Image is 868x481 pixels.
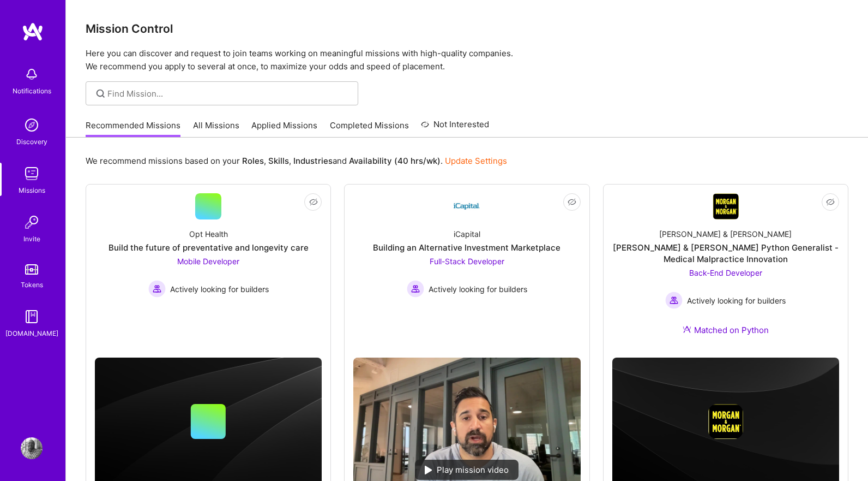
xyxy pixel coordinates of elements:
a: Company Logo[PERSON_NAME] & [PERSON_NAME][PERSON_NAME] & [PERSON_NAME] Python Generalist - Medica... [612,193,839,349]
div: Build the future of preventative and longevity care [108,242,309,253]
b: Roles [242,156,264,166]
i: icon EyeClosed [568,198,576,206]
div: Discovery [16,136,47,147]
div: iCapital [454,228,480,240]
a: All Missions [193,120,239,138]
span: Mobile Developer [177,257,239,266]
span: Full-Stack Developer [430,257,504,266]
span: Actively looking for builders [429,283,527,295]
img: guide book [21,306,43,328]
b: Industries [293,156,333,166]
div: Play mission video [415,460,519,480]
div: Invite [23,233,40,245]
i: icon EyeClosed [309,198,318,206]
p: We recommend missions based on your , , and . [86,155,507,167]
a: Applied Missions [251,120,317,138]
img: Company Logo [713,193,739,219]
b: Skills [268,156,289,166]
img: Actively looking for builders [407,280,424,298]
img: Company logo [708,404,743,439]
div: Building an Alternative Investment Marketplace [373,242,560,253]
a: Update Settings [445,156,507,166]
a: Opt HealthBuild the future of preventative and longevity careMobile Developer Actively looking fo... [95,193,322,335]
img: teamwork [21,163,43,185]
div: Matched on Python [683,324,769,336]
div: [DOMAIN_NAME] [5,328,58,339]
div: Opt Health [189,228,228,240]
a: Not Interested [421,118,489,138]
img: User Avatar [21,437,43,459]
img: Invite [21,211,43,233]
div: [PERSON_NAME] & [PERSON_NAME] [659,228,792,240]
img: Company Logo [454,193,480,219]
img: bell [21,63,43,85]
span: Actively looking for builders [687,295,786,306]
div: Notifications [13,85,51,97]
h3: Mission Control [86,22,848,35]
p: Here you can discover and request to join teams working on meaningful missions with high-quality ... [86,47,848,73]
img: Actively looking for builders [148,280,166,298]
img: play [425,466,432,474]
a: User Avatar [18,437,45,459]
i: icon EyeClosed [826,198,835,206]
i: icon SearchGrey [94,87,107,100]
span: Back-End Developer [689,268,762,277]
img: Actively looking for builders [665,292,683,309]
img: tokens [25,264,38,275]
input: Find Mission... [107,88,350,99]
div: [PERSON_NAME] & [PERSON_NAME] Python Generalist - Medical Malpractice Innovation [612,242,839,265]
div: Tokens [21,279,43,290]
img: logo [22,22,44,41]
a: Completed Missions [330,120,409,138]
a: Company LogoiCapitalBuilding an Alternative Investment MarketplaceFull-Stack Developer Actively l... [353,193,580,349]
img: discovery [21,114,43,136]
a: Recommended Missions [86,120,180,138]
div: Missions [19,185,45,196]
img: Ateam Purple Icon [683,325,691,334]
span: Actively looking for builders [170,283,269,295]
b: Availability (40 hrs/wk) [349,156,441,166]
